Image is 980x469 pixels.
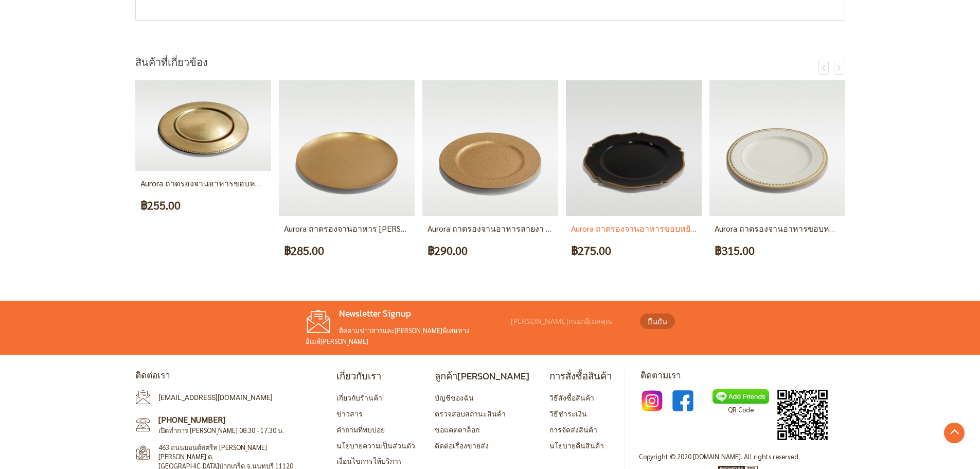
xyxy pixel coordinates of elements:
[135,370,305,381] h4: ติดต่อเรา
[640,370,845,381] h4: ติดตามเรา
[158,414,225,425] a: [PHONE_NUMBER]
[834,61,844,75] div: next
[566,80,702,216] img: charger plates, plastic plates, dinner plates, plastic food plates, hard plastic dinner plates, b...
[709,80,845,216] img: charger plates, plastic plates, dinner plates, plastic food plates, hard plastic dinner plates, w...
[336,370,415,382] h4: เกี่ยวกับเรา
[435,425,479,434] a: ขอแคตตาล็อก
[709,209,845,218] a: charger plates, plastic plates, dinner plates, plastic food plates, hard plastic dinner plates, w...
[306,308,506,320] h4: Newsletter Signup
[435,409,506,418] a: ตรวจสอบสถานะสินค้า
[336,393,382,402] a: เกี่ยวกับร้านค้า
[140,178,328,188] a: Aurora ถาดรองจานอาหารขอบหมุด [PERSON_NAME]
[279,80,415,216] img: charger plates, plastic plates, dinner plates, plastic food plates, hard plastic dinner plates, g...
[715,223,915,234] a: Aurora ถาดรองจานอาหารขอบหมุด[PERSON_NAME]ขาว
[135,55,208,70] span: สินค้าที่เกี่ยวข้อง
[944,423,965,443] a: Go to Top
[427,241,468,260] span: ฿290.00
[639,451,800,462] address: Copyright © 2020 [DOMAIN_NAME]. All rights reserved.
[427,223,606,234] a: Aurora ถาดรองจานอาหารลายงา [PERSON_NAME]
[648,316,667,327] span: ยืนยัน
[135,164,271,172] a: charger plates, plastic plates, dinner plates, plastic food plates, hard plastic dinner plates, s...
[566,209,702,218] a: charger plates, plastic plates, dinner plates, plastic food plates, hard plastic dinner plates, b...
[158,393,273,402] a: [EMAIL_ADDRESS][DOMAIN_NAME]
[336,456,402,465] a: เงื่อนไขการให้บริการ
[640,314,675,329] button: ยืนยัน
[715,241,755,260] span: ฿315.00
[284,241,324,260] span: ฿285.00
[435,370,529,382] h4: ลูกค้า[PERSON_NAME]
[435,393,474,402] a: บัญชีของฉัน
[336,425,385,434] a: คำถามที่พบบ่อย
[306,325,506,347] p: ติดตามข่าวสารและ[PERSON_NAME]พิเศษทางอีเมล์[PERSON_NAME]
[818,61,829,75] div: prev
[571,241,611,260] span: ฿275.00
[336,441,415,450] a: นโยบายความเป็นส่วนตัว
[549,425,597,434] a: การจัดส่งสินค้า
[422,80,558,216] img: charger plates, plastic plates, dinner plates, plastic food plates, hard plastic dinner plates, g...
[284,223,439,234] a: Aurora ถาดรองจานอาหาร [PERSON_NAME]
[140,196,181,215] span: ฿255.00
[549,370,612,382] h4: การสั่งซื้อสินค้า
[135,80,271,171] img: charger plates, plastic plates, dinner plates, plastic food plates, hard plastic dinner plates, s...
[712,404,769,415] p: QR Code
[435,441,489,450] a: ติดต่อเรื่องขายส่ง
[279,209,415,218] a: charger plates, plastic plates, dinner plates, plastic food plates, hard plastic dinner plates, g...
[422,209,558,218] a: charger plates, plastic plates, dinner plates, plastic food plates, hard plastic dinner plates, g...
[336,409,363,418] a: ข่าวสาร
[549,441,604,450] a: นโยบายคืนสินค้า
[549,409,587,418] a: วิธีชำระเงิน
[571,223,756,234] a: Aurora ถาดรองจานอาหารขอบหยัก[PERSON_NAME]
[158,426,284,435] span: เปิดทำการ [PERSON_NAME] 08.30 - 17.30 น.
[549,393,594,402] a: วิธีสั่งซื้อสินค้า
